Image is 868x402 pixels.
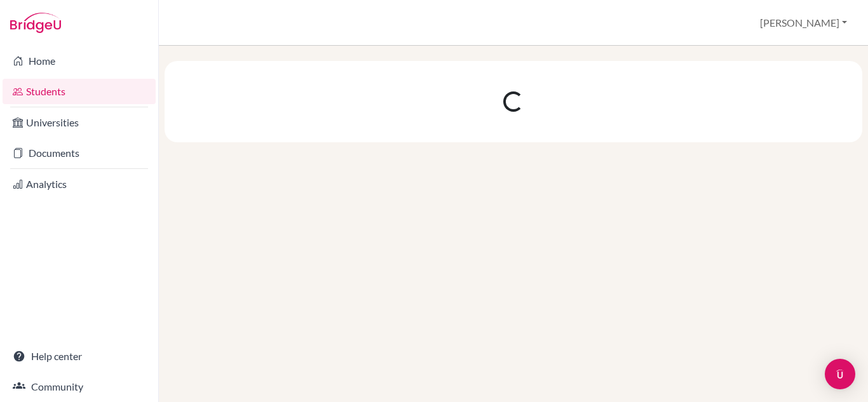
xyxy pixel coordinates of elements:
[3,79,156,104] a: Students
[3,374,156,399] a: Community
[754,11,853,35] button: [PERSON_NAME]
[10,13,61,33] img: Bridge-U
[3,344,156,369] a: Help center
[3,48,156,74] a: Home
[3,140,156,166] a: Documents
[825,359,855,389] div: Open Intercom Messenger
[3,171,156,197] a: Analytics
[3,110,156,135] a: Universities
